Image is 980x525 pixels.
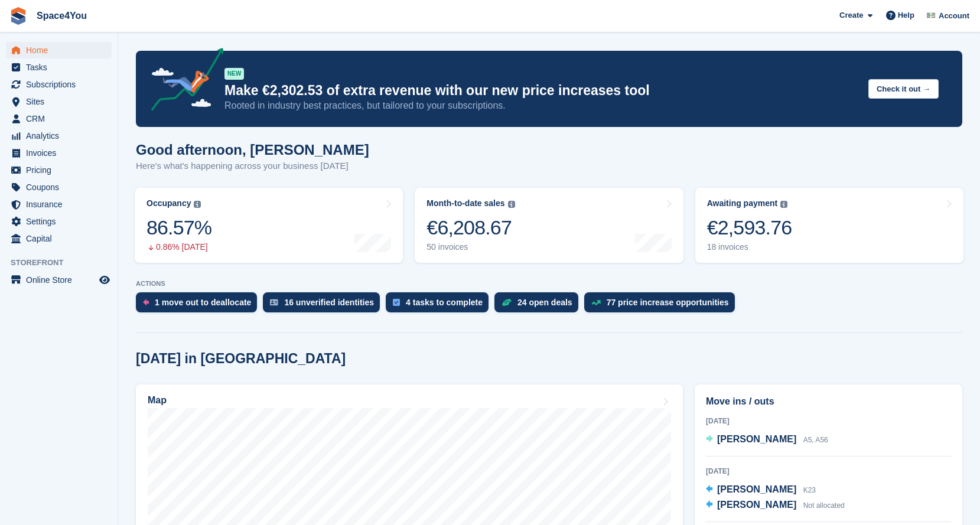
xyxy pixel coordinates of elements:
[706,394,951,409] h2: Move ins / outs
[494,292,584,318] a: 24 open deals
[415,188,683,263] a: Month-to-date sales €6,208.67 50 invoices
[284,298,374,307] div: 16 unverified identities
[224,68,244,80] div: NEW
[6,145,112,161] a: menu
[6,213,112,230] a: menu
[6,59,112,76] a: menu
[136,142,369,158] h1: Good afternoon, [PERSON_NAME]
[386,292,494,318] a: 4 tasks to complete
[393,299,400,306] img: task-75834270c22a3079a89374b754ae025e5fb1db73e45f91037f5363f120a921f8.svg
[26,272,97,288] span: Online Store
[32,6,92,25] a: Space4You
[6,230,112,247] a: menu
[26,59,97,76] span: Tasks
[6,93,112,110] a: menu
[146,198,191,208] div: Occupancy
[717,500,796,510] span: [PERSON_NAME]
[6,162,112,178] a: menu
[136,292,263,318] a: 1 move out to deallocate
[517,298,572,307] div: 24 open deals
[26,42,97,58] span: Home
[803,501,845,510] span: Not allocated
[26,162,97,178] span: Pricing
[780,201,787,208] img: icon-info-grey-7440780725fd019a000dd9b08b2336e03edf1995a4989e88bcd33f0948082b44.svg
[6,196,112,213] a: menu
[143,299,149,306] img: move_outs_to_deallocate_icon-f764333ba52eb49d3ac5e1228854f67142a1ed5810a6f6cc68b1a99e826820c5.svg
[426,216,515,240] div: €6,208.67
[839,9,863,21] span: Create
[706,482,816,498] a: [PERSON_NAME] K23
[426,242,515,252] div: 50 invoices
[868,79,939,99] button: Check it out →
[270,299,278,306] img: verify_identity-adf6edd0f0f0b5bbfe63781bf79b02c33cf7c696d77639b501bdc392416b5a36.svg
[6,42,112,58] a: menu
[136,159,369,173] p: Here's what's happening across your business [DATE]
[155,298,251,307] div: 1 move out to deallocate
[508,201,515,208] img: icon-info-grey-7440780725fd019a000dd9b08b2336e03edf1995a4989e88bcd33f0948082b44.svg
[26,128,97,144] span: Analytics
[706,466,951,477] div: [DATE]
[502,298,512,306] img: deal-1b604bf984904fb50ccaf53a9ad4b4a5d6e5aea283cecdc64d6e3604feb123c2.svg
[224,99,859,112] p: Rooted in industry best practices, but tailored to your subscriptions.
[695,188,963,263] a: Awaiting payment €2,593.76 18 invoices
[9,7,27,25] img: stora-icon-8386f47178a22dfd0bd8f6a31ec36ba5ce8667c1dd55bd0f319d3a0aa187defe.svg
[141,48,224,115] img: price-adjustments-announcement-icon-8257ccfd72463d97f412b2fc003d46551f7dbcb40ab6d574587a9cd5c0d94...
[26,196,97,213] span: Insurance
[717,484,796,494] span: [PERSON_NAME]
[11,257,118,269] span: Storefront
[26,179,97,195] span: Coupons
[135,188,403,263] a: Occupancy 86.57% 0.86% [DATE]
[194,201,201,208] img: icon-info-grey-7440780725fd019a000dd9b08b2336e03edf1995a4989e88bcd33f0948082b44.svg
[136,351,346,367] h2: [DATE] in [GEOGRAPHIC_DATA]
[706,432,828,448] a: [PERSON_NAME] A5, A56
[591,300,601,305] img: price_increase_opportunities-93ffe204e8149a01c8c9dc8f82e8f89637d9d84a8eef4429ea346261dce0b2c0.svg
[6,272,112,288] a: menu
[607,298,729,307] div: 77 price increase opportunities
[26,230,97,247] span: Capital
[925,9,937,21] img: Finn-Kristof Kausch
[97,273,112,287] a: Preview store
[26,93,97,110] span: Sites
[707,242,792,252] div: 18 invoices
[803,436,828,444] span: A5, A56
[584,292,741,318] a: 77 price increase opportunities
[6,179,112,195] a: menu
[939,10,969,22] span: Account
[707,198,778,208] div: Awaiting payment
[426,198,504,208] div: Month-to-date sales
[6,128,112,144] a: menu
[26,76,97,93] span: Subscriptions
[898,9,914,21] span: Help
[717,434,796,444] span: [PERSON_NAME]
[224,82,859,99] p: Make €2,302.53 of extra revenue with our new price increases tool
[263,292,386,318] a: 16 unverified identities
[706,416,951,426] div: [DATE]
[26,110,97,127] span: CRM
[26,145,97,161] span: Invoices
[707,216,792,240] div: €2,593.76
[146,216,211,240] div: 86.57%
[406,298,483,307] div: 4 tasks to complete
[136,280,962,288] p: ACTIONS
[148,395,167,406] h2: Map
[6,110,112,127] a: menu
[26,213,97,230] span: Settings
[706,498,845,513] a: [PERSON_NAME] Not allocated
[6,76,112,93] a: menu
[146,242,211,252] div: 0.86% [DATE]
[803,486,816,494] span: K23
